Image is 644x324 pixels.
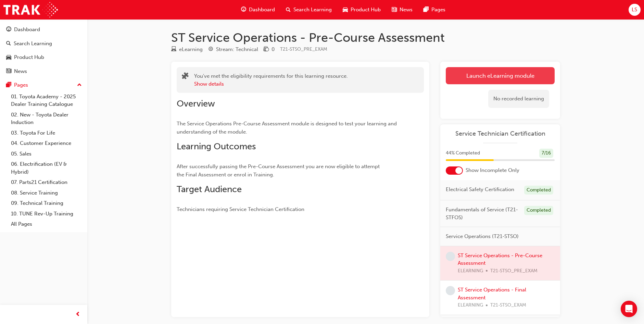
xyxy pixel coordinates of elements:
span: money-icon [264,47,269,53]
a: Dashboard [3,23,85,36]
a: news-iconNews [386,3,418,17]
button: Pages [3,79,85,91]
div: News [14,67,27,75]
span: puzzle-icon [182,73,189,81]
span: learningResourceType_ELEARNING-icon [171,47,176,53]
button: Show details [194,80,224,88]
span: news-icon [392,5,397,14]
a: pages-iconPages [418,3,451,17]
div: 7 / 16 [539,149,553,158]
a: 05. Sales [8,149,85,159]
span: Show Incomplete Only [466,166,519,174]
span: Electrical Safety Certification [446,186,514,194]
div: Pages [14,81,28,89]
span: Service Operations (T21-STSO) [446,233,519,240]
span: learningRecordVerb_NONE-icon [446,252,455,261]
div: Price [264,45,275,54]
span: pages-icon [6,82,11,88]
div: Open Intercom Messenger [621,301,637,317]
span: Product Hub [351,6,381,14]
span: search-icon [286,5,291,14]
h1: ST Service Operations - Pre-Course Assessment [171,30,560,45]
span: car-icon [343,5,348,14]
span: search-icon [6,41,11,47]
span: After successfully passing the Pre-Course Assessment you are now eligible to attempt the Final As... [177,163,381,178]
span: Learning resource code [280,46,327,52]
span: Overview [177,98,215,109]
img: Trak [3,2,58,17]
span: news-icon [6,68,11,75]
span: LS [632,6,637,14]
a: guage-iconDashboard [236,3,280,17]
div: Search Learning [14,40,52,48]
a: 02. New - Toyota Dealer Induction [8,110,85,128]
a: search-iconSearch Learning [280,3,337,17]
span: learningRecordVerb_NONE-icon [446,286,455,295]
div: You've met the eligibility requirements for this learning resource. [194,72,348,88]
div: Dashboard [14,26,40,34]
a: Launch eLearning module [446,67,555,84]
button: DashboardSearch LearningProduct HubNews [3,22,85,79]
span: car-icon [6,54,11,61]
a: Service Technician Certification [446,130,555,138]
a: 08. Service Training [8,188,85,198]
span: target-icon [208,47,213,53]
span: guage-icon [241,5,246,14]
span: The Service Operations Pre-Course Assessment module is designed to test your learning and underst... [177,121,398,135]
a: 09. Technical Training [8,198,85,209]
span: prev-icon [75,310,80,319]
span: Pages [431,6,445,14]
span: 44 % Completed [446,149,480,157]
a: 01. Toyota Academy - 2025 Dealer Training Catalogue [8,91,85,110]
span: Search Learning [293,6,332,14]
div: Stream [208,45,258,54]
span: ELEARNING [458,301,483,309]
a: All Pages [8,219,85,229]
span: Technicians requiring Service Technician Certification [177,206,304,212]
div: Stream: Technical [216,46,258,53]
span: Dashboard [249,6,275,14]
a: 04. Customer Experience [8,138,85,149]
span: Learning Outcomes [177,141,256,152]
a: Product Hub [3,51,85,64]
span: Fundamentals of Service (T21-STFOS) [446,206,519,221]
div: No recorded learning [488,90,549,108]
a: Search Learning [3,37,85,50]
span: guage-icon [6,27,11,33]
div: eLearning [179,46,203,53]
a: ST Service Operations - Final Assessment [458,287,526,301]
div: Completed [524,206,553,215]
a: car-iconProduct Hub [337,3,386,17]
span: up-icon [77,81,82,90]
span: Target Audience [177,184,242,195]
a: 06. Electrification (EV & Hybrid) [8,159,85,177]
div: Type [171,45,203,54]
a: 03. Toyota For Life [8,128,85,138]
span: T21-STSO_EXAM [490,301,526,309]
a: 07. Parts21 Certification [8,177,85,188]
a: News [3,65,85,78]
div: 0 [272,46,275,53]
div: Completed [524,186,553,195]
span: News [400,6,413,14]
a: 10. TUNE Rev-Up Training [8,209,85,219]
button: LS [629,4,641,16]
div: Product Hub [14,53,44,61]
span: pages-icon [424,5,429,14]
